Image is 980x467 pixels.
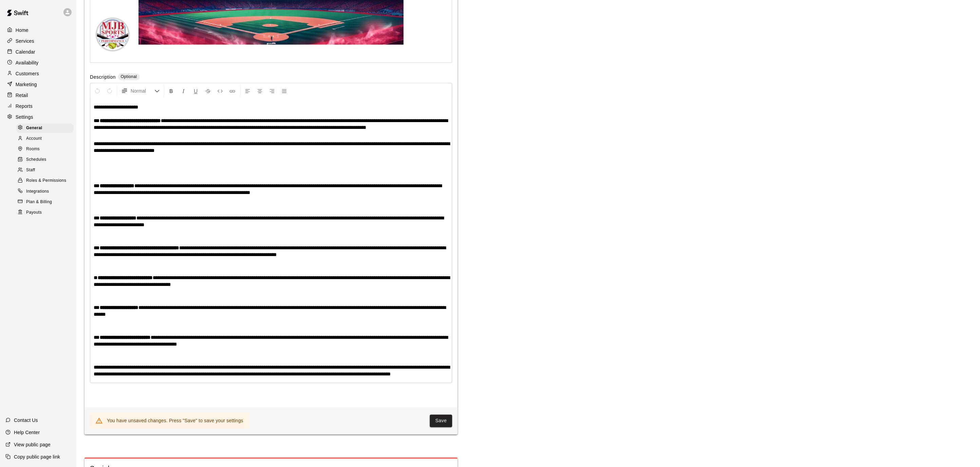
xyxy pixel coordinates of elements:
[16,187,74,196] div: Integrations
[178,85,189,97] button: Format Italics
[242,85,253,97] button: Left Align
[14,441,51,448] p: View public page
[26,135,42,142] span: Account
[430,415,452,427] button: Save
[5,69,71,79] a: Customers
[104,85,115,97] button: Redo
[227,85,238,97] button: Insert Link
[16,70,39,77] p: Customers
[16,114,33,120] p: Settings
[16,165,76,176] a: Staff
[5,47,71,57] a: Calendar
[190,85,201,97] button: Format Underline
[278,85,290,97] button: Justify Align
[16,186,76,197] a: Integrations
[16,48,35,55] p: Calendar
[107,415,243,427] div: You have unsaved changes. Press "Save" to save your settings
[16,134,74,143] div: Account
[131,87,154,94] span: Normal
[16,207,76,218] a: Payouts
[26,125,42,132] span: General
[166,85,177,97] button: Format Bold
[202,85,214,97] button: Format Strikethrough
[16,144,76,155] a: Rooms
[16,103,33,110] p: Reports
[92,85,103,97] button: Undo
[16,144,74,154] div: Rooms
[5,101,71,111] a: Reports
[16,81,37,88] p: Marketing
[16,38,34,44] p: Services
[14,453,60,460] p: Copy public page link
[26,146,40,153] span: Rooms
[16,176,76,186] a: Roles & Permissions
[16,59,39,66] p: Availability
[16,155,76,165] a: Schedules
[16,92,28,99] p: Retail
[16,197,76,207] a: Plan & Billing
[26,188,49,195] span: Integrations
[121,74,137,79] span: Optional
[5,79,71,90] a: Marketing
[90,74,116,81] label: Description
[26,199,52,206] span: Plan & Billing
[26,167,35,174] span: Staff
[214,85,226,97] button: Insert Code
[16,197,74,207] div: Plan & Billing
[16,176,74,186] div: Roles & Permissions
[5,36,71,46] a: Services
[266,85,278,97] button: Right Align
[14,417,38,424] p: Contact Us
[5,112,71,122] a: Settings
[26,177,66,184] span: Roles & Permissions
[26,209,42,216] span: Payouts
[14,429,40,436] p: Help Center
[254,85,266,97] button: Center Align
[16,166,74,175] div: Staff
[5,90,71,100] a: Retail
[26,156,46,163] span: Schedules
[16,123,76,133] a: General
[118,85,162,97] button: Formatting Options
[16,155,74,164] div: Schedules
[16,123,74,133] div: General
[16,133,76,144] a: Account
[16,27,28,34] p: Home
[16,208,74,217] div: Payouts
[5,25,71,35] a: Home
[5,58,71,68] a: Availability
